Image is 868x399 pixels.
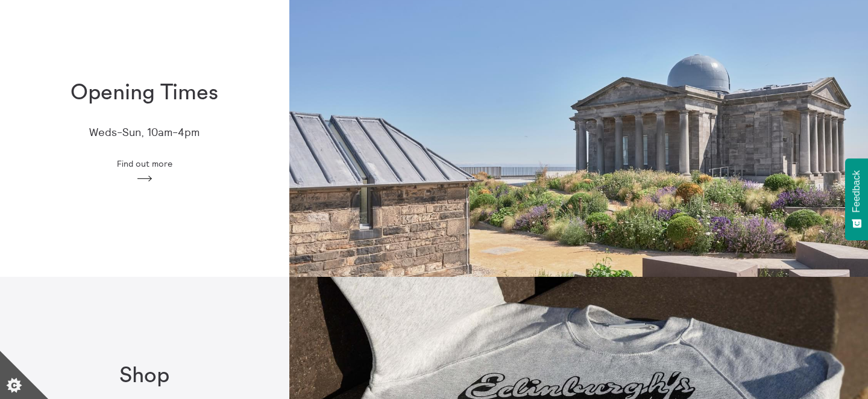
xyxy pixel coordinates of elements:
span: Feedback [851,170,862,212]
button: Feedback - Show survey [845,158,868,240]
p: Weds-Sun, 10am-4pm [89,126,200,139]
span: Find out more [117,159,172,169]
h1: Opening Times [71,81,218,105]
h1: Shop [119,363,169,388]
